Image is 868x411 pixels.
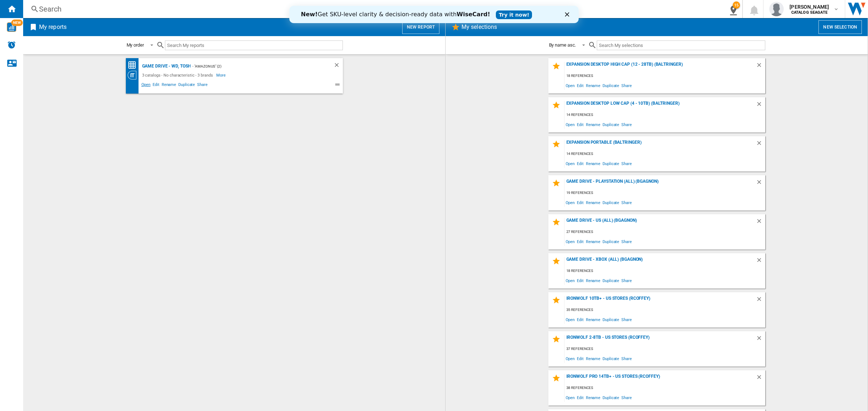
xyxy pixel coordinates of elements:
[601,81,620,90] span: Duplicate
[565,189,765,198] div: 19 references
[177,81,196,90] span: Duplicate
[576,159,585,168] span: Edit
[576,315,585,324] span: Edit
[585,198,601,207] span: Rename
[565,101,756,111] div: Expansion Desktop Low Cap (4 - 10TB) (baltringer)
[756,62,765,72] div: Delete
[165,40,343,50] input: Search My reports
[601,354,620,363] span: Duplicate
[585,81,601,90] span: Rename
[576,120,585,129] span: Edit
[576,237,585,246] span: Edit
[39,4,703,14] div: Search
[152,81,161,90] span: Edit
[601,393,620,402] span: Duplicate
[565,72,765,81] div: 18 references
[756,218,765,228] div: Delete
[140,71,217,79] div: 3 catalogs - No characteristic - 3 brands
[333,62,343,71] div: Delete
[127,42,144,48] div: My order
[191,62,319,71] div: - "Amazon US" (2)
[756,374,765,384] div: Delete
[620,276,633,285] span: Share
[620,354,633,363] span: Share
[601,276,620,285] span: Duplicate
[585,237,601,246] span: Rename
[601,315,620,324] span: Duplicate
[565,267,765,276] div: 18 references
[565,384,765,393] div: 38 references
[128,71,140,79] div: Category View
[140,62,191,71] div: Game Drive - WD, Tosh
[620,237,633,246] span: Share
[565,374,756,384] div: IronWolf Pro 14TB+ - US Stores (rcoffey)
[140,81,152,90] span: Open
[7,22,16,32] img: wise-card.svg
[790,3,829,10] span: [PERSON_NAME]
[565,315,576,324] span: Open
[565,150,765,159] div: 14 references
[128,61,140,70] div: Price Matrix
[289,6,579,23] iframe: Intercom live chat banner
[576,354,585,363] span: Edit
[38,20,68,34] h2: My reports
[601,120,620,129] span: Duplicate
[620,393,633,402] span: Share
[565,306,765,315] div: 35 references
[585,315,601,324] span: Rename
[565,111,765,120] div: 14 references
[161,81,177,90] span: Rename
[620,159,633,168] span: Share
[620,315,633,324] span: Share
[565,237,576,246] span: Open
[565,140,756,150] div: Expansion Portable (baltringer)
[601,237,620,246] span: Duplicate
[565,81,576,90] span: Open
[620,120,633,129] span: Share
[576,198,585,207] span: Edit
[818,20,862,34] button: New selection
[601,159,620,168] span: Duplicate
[565,120,576,129] span: Open
[216,71,227,79] span: More
[565,296,756,306] div: IronWolf 10TB+ - US Stores (rcoffey)
[756,296,765,306] div: Delete
[565,228,765,237] div: 27 references
[756,101,765,111] div: Delete
[565,335,756,345] div: IronWolf 2-8TB - US Stores (rcoffey)
[565,345,765,354] div: 37 references
[7,40,16,49] img: alerts-logo.svg
[585,120,601,129] span: Rename
[620,81,633,90] span: Share
[11,20,23,26] span: NEW
[565,257,756,267] div: Game Drive - Xbox (All) (BGAGNON)
[733,1,740,9] div: 15
[620,198,633,207] span: Share
[576,81,585,90] span: Edit
[565,393,576,402] span: Open
[576,276,585,285] span: Edit
[585,159,601,168] span: Rename
[565,276,576,285] span: Open
[769,2,784,16] img: profile.jpg
[402,20,439,34] button: New report
[565,218,756,228] div: Game Drive - US (All) (BGAGNON)
[756,335,765,345] div: Delete
[756,140,765,150] div: Delete
[196,81,209,90] span: Share
[585,276,601,285] span: Rename
[565,198,576,207] span: Open
[565,159,576,168] span: Open
[565,179,756,189] div: Game Drive - PlayStation (All) (BGAGNON)
[576,393,585,402] span: Edit
[756,257,765,267] div: Delete
[601,198,620,207] span: Duplicate
[565,62,756,72] div: Expansion Desktop High Cap (12 - 28TB) (baltringer)
[791,10,827,15] b: CATALOG SEAGATE
[585,393,601,402] span: Rename
[565,354,576,363] span: Open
